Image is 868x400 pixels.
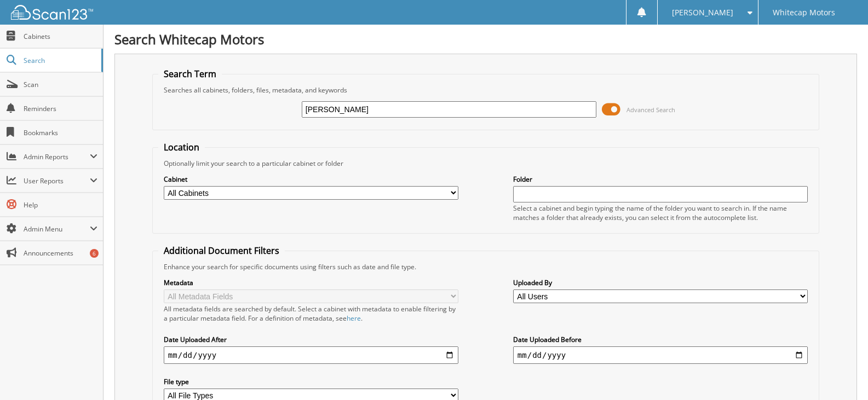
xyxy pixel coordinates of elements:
label: Uploaded By [513,278,808,287]
legend: Additional Document Filters [158,245,285,257]
span: Whitecap Motors [773,9,835,16]
span: Admin Menu [24,224,90,234]
h1: Search Whitecap Motors [114,30,857,48]
legend: Search Term [158,68,222,80]
label: Date Uploaded After [164,335,458,344]
legend: Location [158,141,205,153]
span: Reminders [24,104,97,113]
span: User Reports [24,176,90,185]
input: start [164,346,458,364]
div: 6 [90,249,99,258]
div: Searches all cabinets, folders, files, metadata, and keywords [158,85,813,95]
input: end [513,346,808,364]
span: Scan [24,80,97,89]
span: Cabinets [24,32,97,41]
span: Search [24,56,96,65]
label: Date Uploaded Before [513,335,808,344]
span: Help [24,200,97,210]
div: All metadata fields are searched by default. Select a cabinet with metadata to enable filtering b... [164,304,458,323]
img: scan123-logo-white.svg [11,5,93,20]
label: File type [164,377,458,386]
span: Admin Reports [24,152,90,161]
div: Select a cabinet and begin typing the name of the folder you want to search in. If the name match... [513,204,808,222]
label: Metadata [164,278,458,287]
label: Cabinet [164,175,458,184]
span: [PERSON_NAME] [672,9,733,16]
div: Optionally limit your search to a particular cabinet or folder [158,159,813,168]
label: Folder [513,175,808,184]
a: here [347,314,361,323]
span: Advanced Search [626,106,675,114]
div: Enhance your search for specific documents using filters such as date and file type. [158,262,813,271]
span: Bookmarks [24,128,97,137]
span: Announcements [24,248,97,258]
